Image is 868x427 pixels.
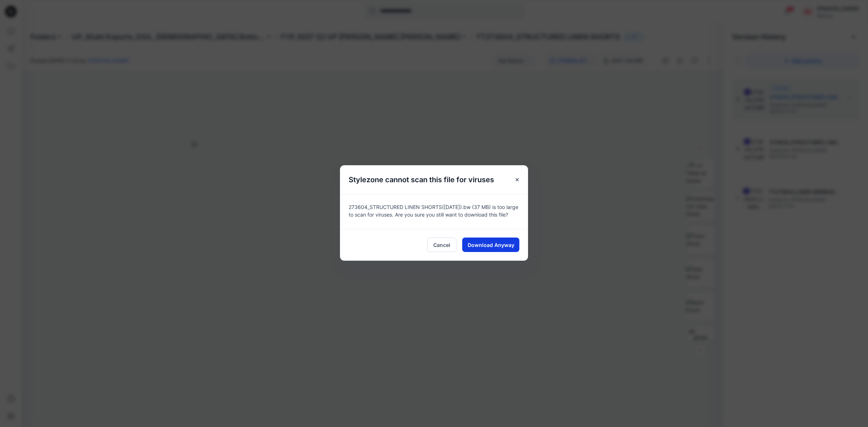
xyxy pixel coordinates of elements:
button: Download Anyway [462,238,519,252]
button: Close [511,173,524,186]
span: Cancel [433,241,450,249]
h5: Stylezone cannot scan this file for viruses [340,165,503,194]
span: Download Anyway [468,241,514,249]
div: 273604_STRUCTURED LINEN SHORTS([DATE]).bw (37 MB) is too large to scan for viruses. Are you sure ... [340,194,528,229]
button: Cancel [427,238,456,252]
